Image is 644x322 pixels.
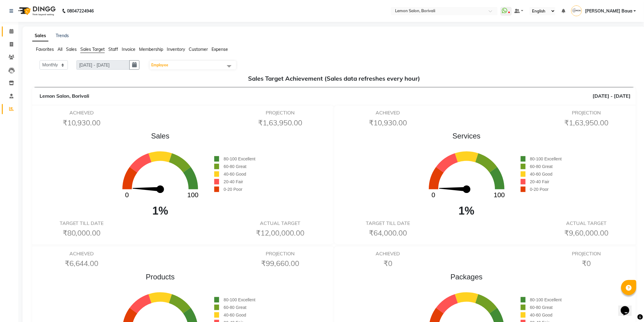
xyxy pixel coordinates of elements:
h6: ₹0 [541,259,632,268]
span: 1% [106,203,214,219]
h6: PROJECTION [541,110,632,116]
span: 80-100 Excellent [530,156,562,161]
span: Staff [108,47,118,52]
h6: ACHIEVED [37,251,127,257]
h6: ₹64,000.00 [343,229,433,237]
span: Expense [212,47,228,52]
h6: ₹0 [343,259,433,268]
h6: ₹80,000.00 [37,229,127,237]
h6: ₹10,930.00 [343,118,433,127]
h6: ACTUAL TARGET [235,220,325,226]
span: [DATE] - [DATE] [593,92,631,100]
span: 20-40 Fair [530,179,550,184]
span: All [58,47,62,52]
span: Products [106,271,214,282]
span: Customer [189,47,208,52]
h6: ₹1,63,950.00 [541,118,632,127]
h6: ₹10,930.00 [37,118,127,127]
text: 0 [432,191,435,199]
span: Services [413,131,521,142]
h6: PROJECTION [541,251,632,257]
iframe: chat widget [618,298,638,316]
a: Trends [56,33,69,38]
h6: ₹6,644.00 [37,259,127,268]
h6: ₹1,63,950.00 [235,118,325,127]
span: 80-100 Excellent [224,156,255,161]
a: Sales [32,30,48,41]
h6: ACHIEVED [37,110,127,116]
img: Jiral Baua [571,5,582,16]
span: [PERSON_NAME] Baua [585,8,632,14]
span: Favorites [36,47,54,52]
text: 0 [125,191,129,199]
span: Lemon Salon, Borivali [40,93,89,99]
h6: PROJECTION [235,251,325,257]
h6: ACTUAL TARGET [541,220,632,226]
h6: ACHIEVED [343,110,433,116]
span: 0-20 Poor [224,187,242,192]
span: 40-60 Good [530,313,553,317]
h6: ₹9,60,000.00 [541,229,632,237]
h6: TARGET TILL DATE [37,220,127,226]
img: logo [16,2,57,19]
span: 0-20 Poor [530,187,549,192]
span: 60-80 Great [530,164,553,169]
span: 1% [413,203,521,219]
span: Sales [106,131,214,142]
span: Sales [66,47,77,52]
span: 80-100 Excellent [530,297,562,302]
h6: PROJECTION [235,110,325,116]
h6: TARGET TILL DATE [343,220,433,226]
span: 60-80 Great [530,305,553,310]
h5: Sales Target Achievement (Sales data refreshes every hour) [37,75,631,82]
span: Sales Target [80,47,105,52]
span: Employee [151,63,168,67]
span: 40-60 Good [224,172,246,177]
span: 40-60 Good [530,172,553,177]
span: Membership [139,47,163,52]
h6: ₹12,00,000.00 [235,229,325,237]
text: 100 [187,191,199,199]
input: DD/MM/YYYY-DD/MM/YYYY [76,60,130,70]
span: 60-80 Great [224,305,247,310]
text: 100 [494,191,505,199]
span: 20-40 Fair [224,179,243,184]
h6: ₹99,660.00 [235,259,325,268]
span: 80-100 Excellent [224,297,255,302]
span: Invoice [122,47,135,52]
h6: ACHIEVED [343,251,433,257]
span: 60-80 Great [224,164,247,169]
span: 40-60 Good [224,313,246,317]
span: Packages [413,271,521,282]
span: Inventory [167,47,185,52]
b: 08047224946 [67,2,94,19]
